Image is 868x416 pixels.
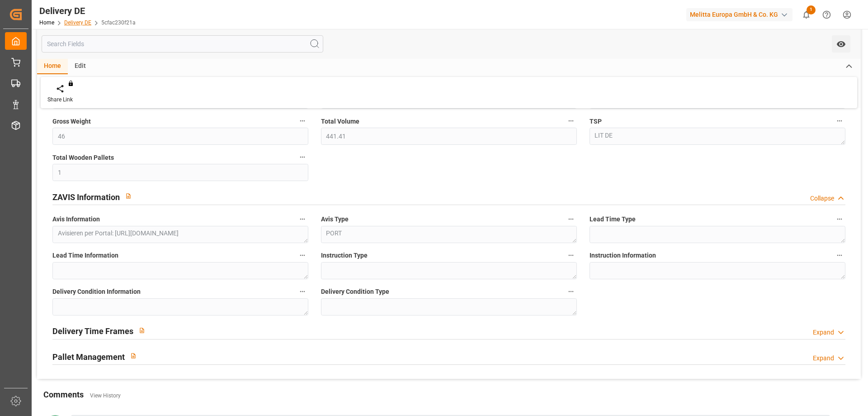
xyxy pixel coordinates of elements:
[321,226,577,243] textarea: PORT
[52,325,133,337] h2: Delivery Time Frames
[590,215,636,224] span: Lead Time Type
[52,287,141,296] span: Delivery Condition Information
[52,351,125,363] h2: Pallet Management
[807,5,816,14] span: 1
[52,153,114,163] span: Total Wooden Pallets
[39,19,54,26] a: Home
[565,286,577,297] button: Delivery Condition Type
[52,191,120,203] h2: ZAVIS Information
[297,213,308,225] button: Avis Information
[686,6,796,23] button: Melitta Europa GmbH & Co. KG
[90,392,121,399] a: View History
[297,286,308,297] button: Delivery Condition Information
[52,226,308,243] textarea: Avisieren per Portal: [URL][DOMAIN_NAME]
[816,5,837,25] button: Help Center
[39,4,136,18] div: Delivery DE
[321,251,368,260] span: Instruction Type
[590,251,656,260] span: Instruction Information
[813,354,834,363] div: Expand
[68,59,93,74] div: Edit
[37,59,68,74] div: Home
[297,115,308,127] button: Gross Weight
[321,287,389,296] span: Delivery Condition Type
[796,5,816,25] button: show 1 new notifications
[590,128,845,145] textarea: LIT DE
[686,8,793,21] div: Melitta Europa GmbH & Co. KG
[52,215,100,224] span: Avis Information
[52,117,91,126] span: Gross Weight
[52,251,118,260] span: Lead Time Information
[813,328,834,337] div: Expand
[834,213,845,225] button: Lead Time Type
[590,117,602,126] span: TSP
[133,322,151,339] button: View description
[810,194,834,203] div: Collapse
[297,151,308,163] button: Total Wooden Pallets
[64,19,91,26] a: Delivery DE
[832,35,850,53] button: open menu
[565,213,577,225] button: Avis Type
[834,115,845,127] button: TSP
[565,115,577,127] button: Total Volume
[42,35,323,53] input: Search Fields
[321,117,359,126] span: Total Volume
[565,249,577,261] button: Instruction Type
[321,215,349,224] span: Avis Type
[120,187,137,205] button: View description
[297,249,308,261] button: Lead Time Information
[834,249,845,261] button: Instruction Information
[43,388,84,401] h2: Comments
